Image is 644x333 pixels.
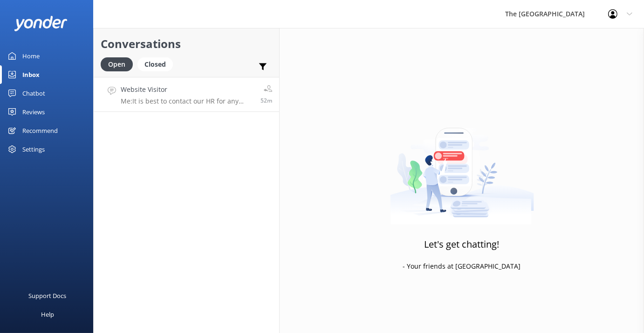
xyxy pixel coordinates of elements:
div: Settings [22,140,45,159]
div: Home [22,47,40,65]
div: Closed [137,57,173,71]
div: Inbox [22,65,40,84]
p: Me: It is best to contact our HR for any job/work related concern, you may send an email to [EMAI... [121,97,253,105]
div: Support Docs [29,286,67,305]
h2: Conversations [101,35,272,53]
div: Reviews [22,103,45,121]
div: Chatbot [22,84,45,103]
p: - Your friends at [GEOGRAPHIC_DATA] [403,261,521,271]
div: Open [101,57,133,71]
div: Help [41,305,54,324]
img: artwork of a man stealing a conversation from at giant smartphone [390,108,534,225]
span: Aug 24 2025 07:04am (UTC -10:00) Pacific/Honolulu [260,97,272,104]
a: Open [101,59,137,69]
img: yonder-white-logo.png [14,16,68,31]
h3: Let's get chatting! [425,237,500,252]
h4: Website Visitor [121,84,253,95]
div: Recommend [22,121,58,140]
a: Website VisitorMe:It is best to contact our HR for any job/work related concern, you may send an ... [94,77,279,112]
a: Closed [137,59,178,69]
